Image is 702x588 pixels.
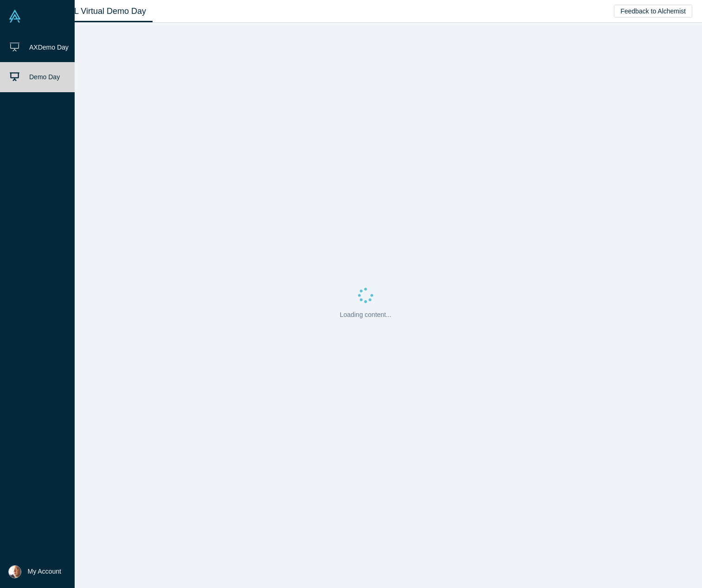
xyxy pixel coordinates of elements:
button: My Account [8,565,61,578]
span: My Account [28,567,61,576]
button: Feedback to Alchemist [614,5,692,18]
img: Alchemist Vault Logo [8,10,21,23]
span: AX Demo Day [29,44,69,51]
p: Loading content... [340,310,391,320]
span: Demo Day [29,74,60,81]
img: Seppo Helava's Account [8,565,21,578]
a: Class XL Virtual Demo Day [39,0,153,22]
